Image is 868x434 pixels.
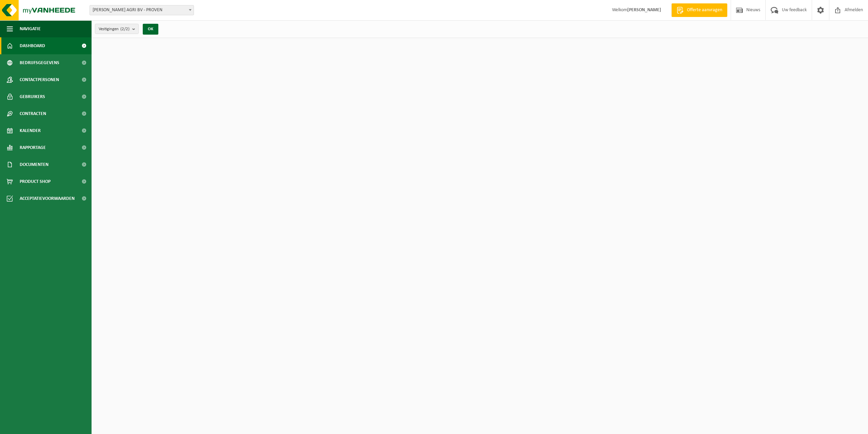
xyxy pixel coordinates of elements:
strong: [PERSON_NAME] [627,7,661,13]
span: Contracten [20,105,46,122]
span: Contactpersonen [20,71,59,88]
span: Vestigingen [99,24,130,34]
span: Kalender [20,122,41,139]
span: Rapportage [20,139,46,156]
span: Product Shop [20,173,51,190]
span: DEMAEGHT AGRI BV - PROVEN [90,5,194,15]
a: Offerte aanvragen [671,3,727,17]
span: DEMAEGHT AGRI BV - PROVEN [90,5,194,15]
span: Bedrijfsgegevens [20,54,59,71]
span: Navigatie [20,20,41,37]
span: Acceptatievoorwaarden [20,190,75,207]
span: Offerte aanvragen [685,7,724,14]
button: OK [143,24,158,35]
span: Dashboard [20,37,45,54]
count: (2/2) [120,27,130,31]
span: Documenten [20,156,48,173]
button: Vestigingen(2/2) [95,24,139,34]
span: Gebruikers [20,88,45,105]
